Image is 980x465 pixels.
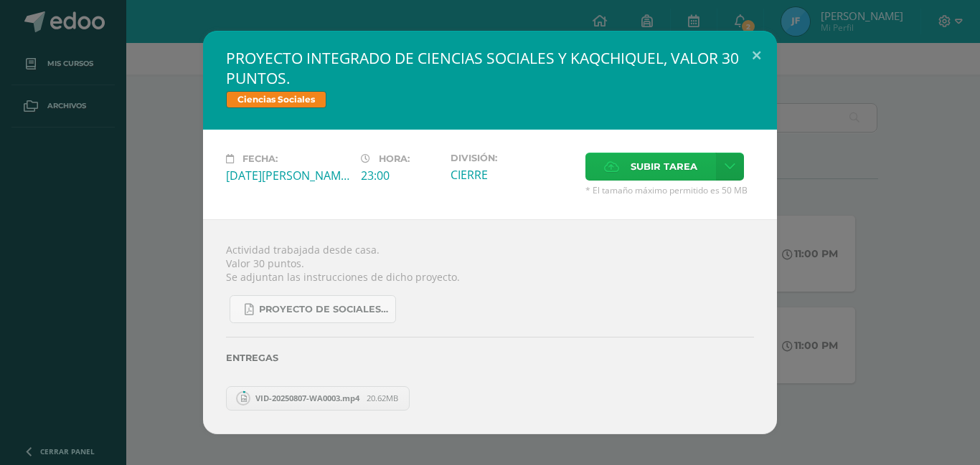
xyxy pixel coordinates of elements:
button: Close (Esc) [736,31,777,80]
h2: PROYECTO INTEGRADO DE CIENCIAS SOCIALES Y KAQCHIQUEL, VALOR 30 PUNTOS. [226,48,754,88]
div: 23:00 [361,168,439,183]
span: VID-20250807-WA0003.mp4 [248,393,367,403]
label: División: [451,153,574,163]
span: * El tamaño máximo permitido es 50 MB [585,184,754,196]
span: Hora: [379,153,410,164]
span: Fecha: [242,153,278,164]
label: Entregas [226,353,754,363]
div: [DATE][PERSON_NAME] [226,168,349,183]
span: Subir tarea [631,153,697,180]
div: CIERRE [451,167,574,183]
span: Proyecto de Sociales y Kaqchikel_3ra. Unidad (1).pdf [259,304,388,315]
a: VID-20250807-WA0003.mp4 [226,386,410,411]
div: Actividad trabajada desde casa. Valor 30 puntos. Se adjuntan las instrucciones de dicho proyecto. [203,219,777,433]
span: 20.62MB [367,393,398,403]
a: Proyecto de Sociales y Kaqchikel_3ra. Unidad (1).pdf [230,295,396,323]
span: Ciencias Sociales [226,91,326,108]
